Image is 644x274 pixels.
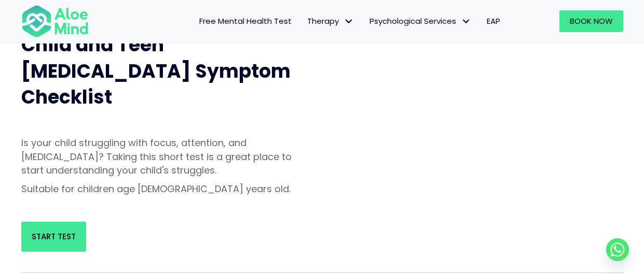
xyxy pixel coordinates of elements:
[479,10,508,32] a: EAP
[570,16,613,26] span: Book Now
[21,32,291,110] span: Child and Teen [MEDICAL_DATA] Symptom Checklist
[199,16,292,26] span: Free Mental Health Test
[341,14,357,29] span: Therapy: submenu
[32,231,76,242] span: Start Test
[559,10,623,32] a: Book Now
[191,10,299,32] a: Free Mental Health Test
[299,10,362,32] a: TherapyTherapy: submenu
[487,16,500,26] span: EAP
[21,4,89,38] img: Aloe mind Logo
[307,16,354,26] span: Therapy
[369,16,471,26] span: Psychological Services
[102,10,508,32] nav: Menu
[606,238,629,261] a: Whatsapp
[362,10,479,32] a: Psychological ServicesPsychological Services: submenu
[21,182,312,196] p: Suitable for children age [DEMOGRAPHIC_DATA] years old.
[21,136,312,177] p: Is your child struggling with focus, attention, and [MEDICAL_DATA]? Taking this short test is a g...
[21,222,86,252] a: Start Test
[459,14,474,29] span: Psychological Services: submenu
